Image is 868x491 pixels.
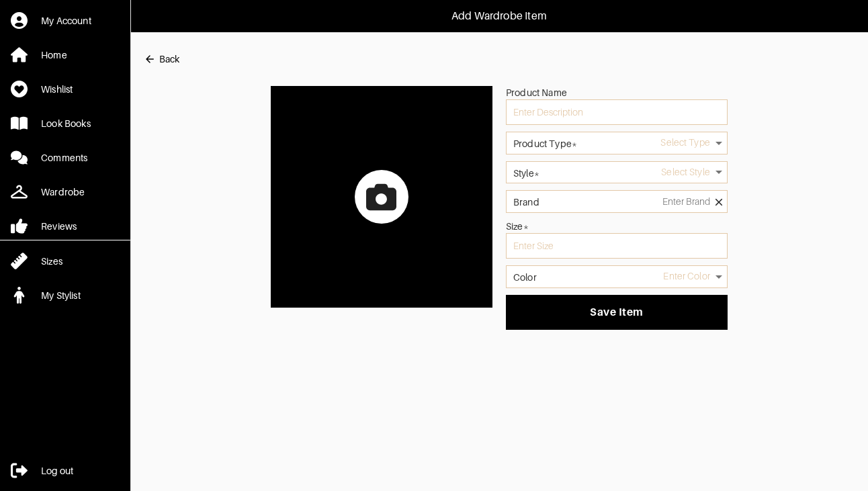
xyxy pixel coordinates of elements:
div: Look Books [41,117,91,130]
p: Add Wardrobe Item [451,8,547,24]
div: Back [159,52,179,66]
label: Brand [513,197,539,207]
input: Enter Size [506,233,728,259]
div: Wardrobe [41,185,85,199]
div: Reviews [41,220,77,233]
div: Sizes [41,255,62,268]
div: Log out [41,464,73,478]
div: My Account [41,14,91,28]
button: Save Item [506,295,728,330]
input: Enter Brand [506,190,728,213]
input: Enter Description [506,99,728,125]
button: Back [144,46,179,73]
div: style options [507,163,726,183]
div: Home [41,48,67,62]
label: Color [513,273,537,282]
div: My Stylist [41,289,81,302]
div: Wishlist [41,83,73,96]
div: color options [507,267,726,287]
label: Product Type* [513,139,577,148]
label: Style* [513,169,539,178]
div: Comments [41,151,87,165]
div: Size* [506,220,728,233]
span: Save Item [517,306,717,319]
div: product options [507,133,726,153]
div: Product Name [506,86,728,99]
